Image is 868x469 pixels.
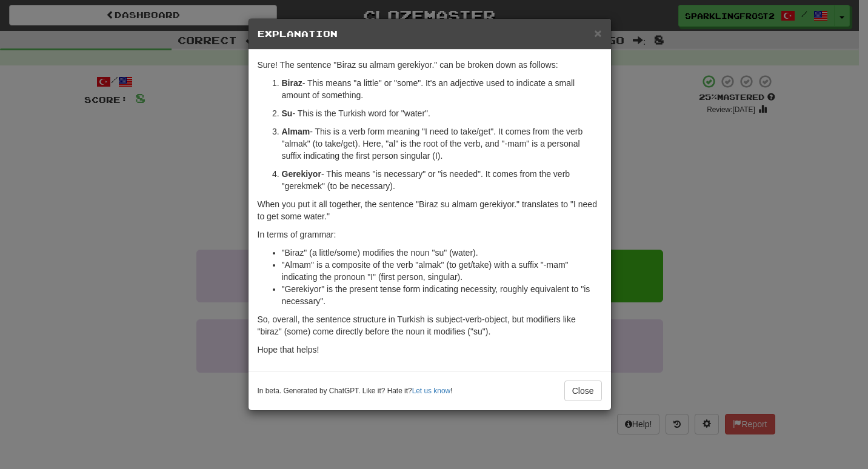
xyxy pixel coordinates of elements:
[258,59,602,71] p: Sure! The sentence "Biraz su almam gerekiyor." can be broken down as follows:
[594,26,601,40] span: ×
[282,259,602,283] li: "Almam" is a composite of the verb "almak" (to get/take) with a suffix "-mam" indicating the pron...
[282,77,602,101] p: - This means "a little" or "some". It's an adjective used to indicate a small amount of something.
[282,283,602,307] li: "Gerekiyor" is the present tense form indicating necessity, roughly equivalent to "is necessary".
[282,168,602,192] p: - This means "is necessary" or "is needed". It comes from the verb "gerekmek" (to be necessary).
[282,247,602,259] li: "Biraz" (a little/some) modifies the noun "su" (water).
[258,198,602,222] p: When you put it all together, the sentence "Biraz su almam gerekiyor." translates to "I need to g...
[258,386,453,396] small: In beta. Generated by ChatGPT. Like it? Hate it? !
[594,27,601,39] button: Close
[282,125,602,162] p: - This is a verb form meaning "I need to take/get". It comes from the verb "almak" (to take/get)....
[412,387,450,395] a: Let us know
[258,344,602,356] p: Hope that helps!
[258,228,602,241] p: In terms of grammar:
[282,127,310,136] strong: Almam
[282,107,602,119] p: - This is the Turkish word for "water".
[282,108,293,118] strong: Su
[564,381,602,401] button: Close
[282,78,302,88] strong: Biraz
[258,313,602,338] p: So, overall, the sentence structure in Turkish is subject-verb-object, but modifiers like "biraz"...
[282,169,321,179] strong: Gerekiyor
[258,28,602,40] h5: Explanation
